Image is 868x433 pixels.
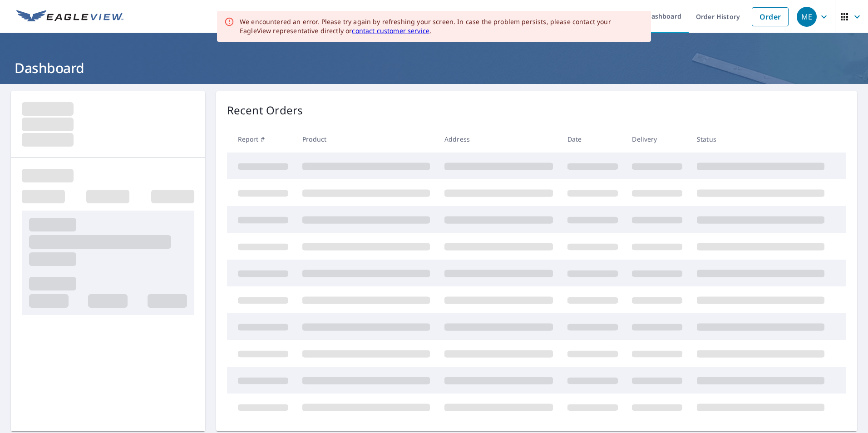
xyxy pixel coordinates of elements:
[295,126,437,153] th: Product
[690,126,832,153] th: Status
[11,59,857,77] h1: Dashboard
[352,26,429,35] a: contact customer service
[437,126,560,153] th: Address
[240,17,644,35] div: We encountered an error. Please try again by refreshing your screen. In case the problem persists...
[227,102,303,118] p: Recent Orders
[797,7,817,27] div: ME
[227,126,296,153] th: Report #
[560,126,625,153] th: Date
[16,10,123,24] img: EV Logo
[625,126,690,153] th: Delivery
[752,7,789,26] a: Order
